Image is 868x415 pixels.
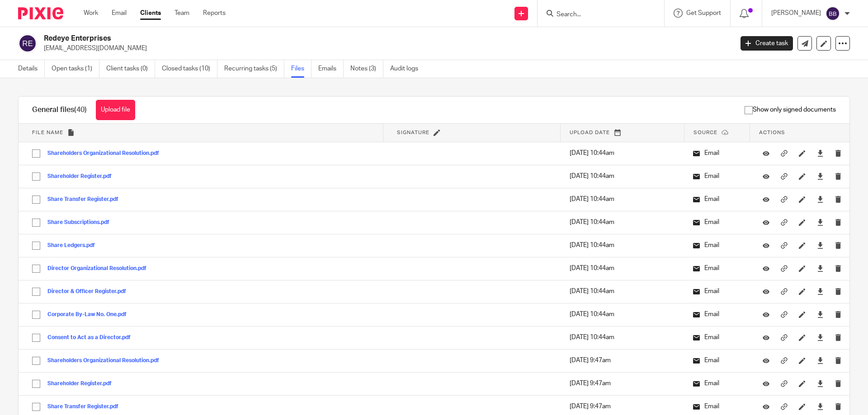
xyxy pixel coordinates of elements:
[390,60,425,78] a: Audit logs
[817,310,824,319] a: Download
[203,9,226,18] a: Reports
[28,352,45,369] input: Select
[693,310,741,319] p: Email
[741,36,793,51] a: Create task
[47,266,153,272] button: Director Organizational Resolution.pdf
[28,214,45,231] input: Select
[18,7,63,19] img: Pixie
[28,375,45,392] input: Select
[570,172,675,181] p: [DATE] 10:44am
[817,149,824,158] a: Download
[28,237,45,254] input: Select
[47,381,118,387] button: Shareholder Register.pdf
[44,44,727,53] p: [EMAIL_ADDRESS][DOMAIN_NAME]
[693,287,741,296] p: Email
[32,105,87,115] h1: General files
[47,312,133,318] button: Corporate By-Law No. One.pdf
[28,260,45,277] input: Select
[570,218,675,227] p: [DATE] 10:44am
[28,283,45,300] input: Select
[556,11,637,19] input: Search
[570,310,675,319] p: [DATE] 10:44am
[817,218,824,227] a: Download
[693,264,741,273] p: Email
[817,172,824,181] a: Download
[291,60,311,78] a: Files
[693,333,741,342] p: Email
[47,196,125,203] button: Share Transfer Register.pdf
[570,287,675,296] p: [DATE] 10:44am
[47,335,137,341] button: Consent to Act as a Director.pdf
[570,402,675,411] p: [DATE] 9:47am
[47,219,116,226] button: Share Subscriptions.pdf
[318,60,344,78] a: Emails
[96,100,135,120] button: Upload file
[693,149,741,158] p: Email
[570,195,675,204] p: [DATE] 10:44am
[693,402,741,411] p: Email
[817,195,824,204] a: Download
[570,130,610,135] span: Upload date
[693,356,741,365] p: Email
[47,173,118,180] button: Shareholder Register.pdf
[693,241,741,250] p: Email
[47,242,102,249] button: Share Ledgers.pdf
[759,130,785,135] span: Actions
[817,287,824,296] a: Download
[28,168,45,185] input: Select
[570,241,675,250] p: [DATE] 10:44am
[47,358,166,364] button: Shareholders Organizational Resolution.pdf
[140,9,161,18] a: Clients
[570,356,675,365] p: [DATE] 9:47am
[826,6,840,21] img: svg%3E
[693,195,741,204] p: Email
[570,149,675,158] p: [DATE] 10:44am
[224,60,284,78] a: Recurring tasks (5)
[686,10,721,16] span: Get Support
[817,333,824,342] a: Download
[693,379,741,388] p: Email
[350,60,383,78] a: Notes (3)
[570,333,675,342] p: [DATE] 10:44am
[28,329,45,346] input: Select
[175,9,189,18] a: Team
[28,191,45,208] input: Select
[397,130,429,135] span: Signature
[112,9,127,18] a: Email
[47,404,125,410] button: Share Transfer Register.pdf
[570,264,675,273] p: [DATE] 10:44am
[44,34,590,43] h2: Redeye Enterprises
[106,60,155,78] a: Client tasks (0)
[52,60,99,78] a: Open tasks (1)
[817,356,824,365] a: Download
[693,130,717,135] span: Source
[771,9,821,18] p: [PERSON_NAME]
[47,289,133,295] button: Director & Officer Register.pdf
[18,34,37,53] img: svg%3E
[817,264,824,273] a: Download
[745,105,836,114] span: Show only signed documents
[817,241,824,250] a: Download
[693,172,741,181] p: Email
[817,379,824,388] a: Download
[74,106,87,113] span: (40)
[47,150,166,157] button: Shareholders Organizational Resolution.pdf
[693,218,741,227] p: Email
[18,60,45,78] a: Details
[28,306,45,323] input: Select
[162,60,217,78] a: Closed tasks (10)
[570,379,675,388] p: [DATE] 9:47am
[32,130,63,135] span: File name
[817,402,824,411] a: Download
[84,9,98,18] a: Work
[28,145,45,162] input: Select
